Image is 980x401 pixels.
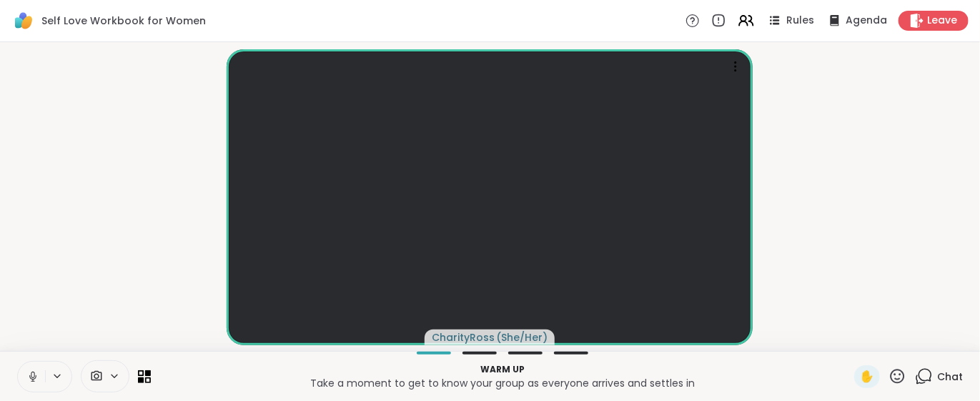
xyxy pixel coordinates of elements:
[927,14,957,28] span: Leave
[159,376,846,390] p: Take a moment to get to know your group as everyone arrives and settles in
[41,14,206,28] span: Self Love Workbook for Women
[159,363,846,376] p: Warm up
[846,14,887,28] span: Agenda
[432,330,495,345] span: CharityRoss
[496,330,548,345] span: ( She/Her )
[937,370,963,384] span: Chat
[786,14,814,28] span: Rules
[11,9,36,33] img: ShareWell Logomark
[860,368,874,385] span: ✋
